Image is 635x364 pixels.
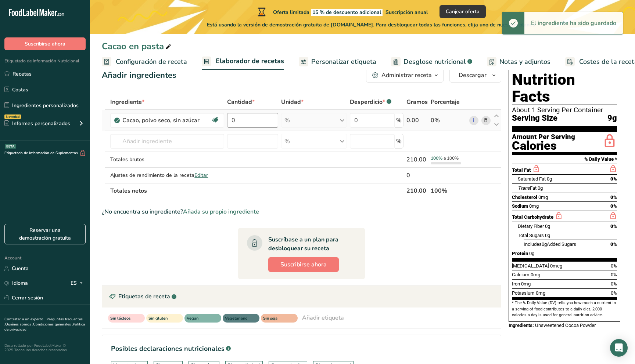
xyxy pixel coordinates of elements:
[109,183,405,198] th: Totales netos
[610,194,617,200] span: 0%
[5,322,33,327] a: Quiénes somos .
[512,214,553,220] span: Total Carbohydrate
[183,207,259,216] span: Añada su propio ingrediente
[429,183,468,198] th: 100%
[545,223,550,229] span: 0g
[187,316,212,322] span: Vegan
[4,277,28,290] a: Idioma
[280,260,327,269] span: Suscribirse ahora
[311,57,376,67] span: Personalizar etiqueta
[4,224,86,244] a: Reservar una demostración gratuita
[524,241,576,247] span: Includes Added Sugars
[611,272,617,277] span: 0%
[518,185,530,191] i: Trans
[405,183,429,198] th: 210.00
[512,114,557,123] span: Serving Size
[110,98,144,106] span: Ingrediente
[518,176,546,182] span: Saturated Fat
[225,316,251,322] span: Vegetariano
[512,203,528,209] span: Sodium
[610,223,617,229] span: 0%
[33,322,73,327] a: Condiciones generales .
[311,9,383,16] span: 15 % de descuento adicional
[202,53,284,70] a: Elaborador de recetas
[518,223,544,229] span: Dietary Fiber
[512,155,617,164] section: % Daily Value *
[512,194,537,200] span: Cholesterol
[227,98,255,106] span: Cantidad
[111,344,492,354] h1: Posibles declaraciones nutricionales
[4,114,21,119] div: Novedad
[512,290,535,296] span: Potassium
[102,69,176,81] div: Añadir ingredientes
[4,37,86,50] button: Suscribirse ahora
[542,241,547,247] span: 0g
[431,155,442,161] span: 100%
[518,185,537,191] span: Fat
[116,57,187,67] span: Configuración de receta
[512,263,549,269] span: [MEDICAL_DATA]
[4,322,85,332] a: Política de privacidad
[607,114,617,123] span: 9g
[512,281,520,287] span: Iron
[512,141,575,151] div: Calories
[446,8,480,15] span: Canjear oferta
[512,106,617,114] div: About 1 Serving Per Container
[110,171,224,179] div: Ajustes de rendimiento de la receta
[385,9,428,16] span: Suscripción anual
[268,257,339,272] button: Suscribirse ahora
[4,317,83,327] a: Preguntas frecuentes .
[406,116,428,125] div: 0.00
[535,323,596,328] span: Unsweetened Cocoa Powder
[512,167,531,173] span: Total Fat
[406,171,428,180] div: 0
[531,272,540,277] span: 0mg
[512,272,530,277] span: Calcium
[406,155,428,164] div: 210.00
[102,40,173,53] div: Cacao en pasta
[110,316,136,322] span: Sin lácteos
[406,98,428,106] span: Gramos
[449,68,501,83] button: Descargar
[5,144,16,149] div: BETA
[207,21,535,29] span: Está usando la versión de demostración gratuita de [DOMAIN_NAME]. Para desbloquear todas las func...
[194,172,208,179] span: Editar
[263,316,289,322] span: Sin soja
[391,54,472,70] a: Desglose nutricional
[299,54,376,70] a: Personalizar etiqueta
[538,185,543,191] span: 0g
[403,57,466,67] span: Desglose nutricional
[122,116,211,125] div: Cacao, polvo seco, sin azúcar
[610,241,617,247] span: 0%
[281,98,304,106] span: Unidad
[611,281,617,287] span: 0%
[302,313,344,322] div: Añadir etiqueta
[550,263,562,269] span: 0mcg
[547,176,552,182] span: 0g
[611,290,617,296] span: 0%
[538,194,548,200] span: 0mg
[110,134,224,149] input: Añadir ingrediente
[350,98,391,106] div: Desperdicio
[487,54,550,70] a: Notas y adjuntos
[110,156,224,163] div: Totales brutos
[440,5,486,18] button: Canjear oferta
[536,290,545,296] span: 0mg
[512,300,617,318] section: * The % Daily Value (DV) tells you how much a nutrient in a serving of food contributes to a dail...
[102,54,187,70] a: Configuración de receta
[529,251,534,256] span: 0g
[610,339,628,357] div: Open Intercom Messenger
[381,71,432,80] div: Administrar receta
[102,285,501,307] div: Etiquetas de receta
[512,134,575,141] div: Amount Per Serving
[268,235,350,253] div: Suscríbase a un plan para desbloquear su receta
[499,57,550,67] span: Notas y adjuntos
[25,40,65,48] span: Suscribirse ahora
[529,203,539,209] span: 0mg
[148,316,174,322] span: Sin gluten
[610,176,617,182] span: 0%
[469,116,478,125] a: i
[71,279,86,288] div: ES
[512,251,528,256] span: Protein
[4,120,70,127] div: Informes personalizados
